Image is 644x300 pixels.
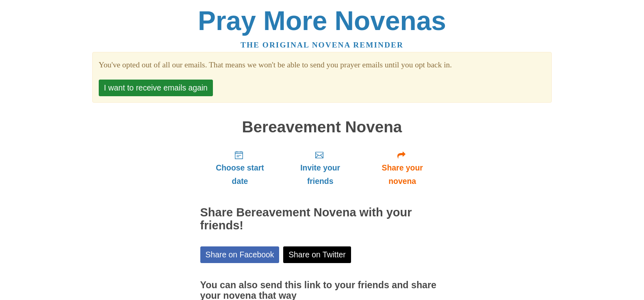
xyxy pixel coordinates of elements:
[361,144,444,192] a: Share your novena
[198,6,446,36] a: Pray More Novenas
[200,246,280,263] a: Share on Facebook
[280,144,360,192] a: Invite your friends
[200,144,280,192] a: Choose start date
[288,161,352,188] span: Invite your friends
[283,246,351,263] a: Share on Twitter
[208,161,272,188] span: Choose start date
[369,161,436,188] span: Share your novena
[200,119,444,136] h1: Bereavement Novena
[99,58,545,72] section: You've opted out of all our emails. That means we won't be able to send you prayer emails until y...
[99,80,213,96] button: I want to receive emails again
[241,41,403,49] a: The original novena reminder
[200,206,444,232] h2: Share Bereavement Novena with your friends!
